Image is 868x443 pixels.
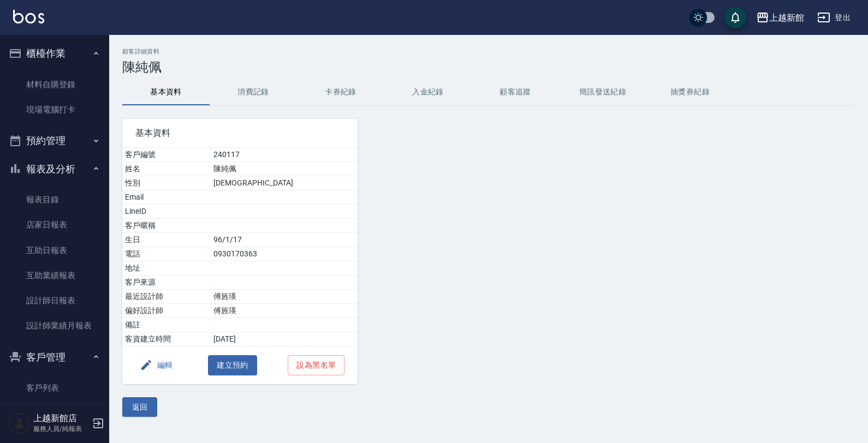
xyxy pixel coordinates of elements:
button: 設為黑名單 [288,355,344,375]
h5: 上越新館店 [33,413,89,424]
td: Email [122,190,211,205]
button: 編輯 [135,355,177,375]
td: 96/1/17 [211,233,358,247]
a: 現場電腦打卡 [4,97,105,122]
td: 偏好設計師 [122,304,211,318]
td: 電話 [122,247,211,261]
a: 店家日報表 [4,212,105,237]
h2: 顧客詳細資料 [122,48,855,55]
button: 預約管理 [4,127,105,155]
a: 材料自購登錄 [4,72,105,97]
td: 客戶編號 [122,148,211,162]
td: [DEMOGRAPHIC_DATA] [211,176,358,190]
button: 返回 [122,397,157,417]
button: 櫃檯作業 [4,39,105,68]
td: 地址 [122,261,211,276]
button: save [724,7,746,28]
td: 240117 [211,148,358,162]
td: 備註 [122,318,211,332]
td: [DATE] [211,332,358,346]
button: 報表及分析 [4,155,105,183]
td: 0930170363 [211,247,358,261]
h3: 陳純佩 [122,59,855,75]
td: LineID [122,205,211,219]
a: 客戶列表 [4,375,105,400]
button: 客戶管理 [4,343,105,372]
div: 上越新館 [769,11,804,25]
td: 性別 [122,176,211,190]
p: 服務人員/純報表 [33,424,89,434]
a: 互助日報表 [4,238,105,263]
td: 客資建立時間 [122,332,211,346]
img: Person [9,412,31,434]
button: 抽獎券紀錄 [646,79,734,105]
button: 基本資料 [122,79,210,105]
button: 登出 [813,8,855,28]
td: 最近設計師 [122,290,211,304]
td: 傅旌瑛 [211,290,358,304]
td: 生日 [122,233,211,247]
td: 傅旌瑛 [211,304,358,318]
a: 報表目錄 [4,187,105,212]
a: 設計師日報表 [4,288,105,313]
a: 互助業績報表 [4,263,105,288]
button: 上越新館 [752,7,808,29]
button: 簡訊發送紀錄 [559,79,646,105]
td: 姓名 [122,162,211,176]
span: 基本資料 [135,128,344,139]
td: 陳純佩 [211,162,358,176]
button: 入金紀錄 [384,79,472,105]
img: Logo [13,10,44,23]
a: 設計師業績月報表 [4,313,105,338]
button: 顧客追蹤 [472,79,559,105]
button: 建立預約 [208,355,257,375]
td: 客戶來源 [122,276,211,290]
button: 卡券紀錄 [297,79,384,105]
button: 消費記錄 [210,79,297,105]
td: 客戶暱稱 [122,219,211,233]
